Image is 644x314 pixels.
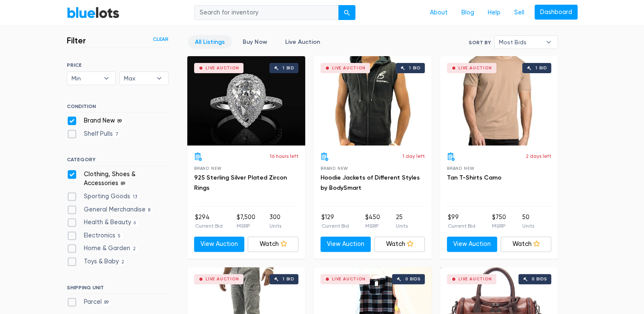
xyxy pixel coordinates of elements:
p: MSRP [237,222,255,230]
a: Sell [507,5,531,21]
label: Sort By [469,39,491,46]
span: 6 [131,220,139,226]
div: 0 bids [532,277,547,281]
a: Help [481,5,507,21]
div: 1 bid [283,277,294,281]
li: $294 [195,213,223,230]
li: $99 [448,213,475,230]
span: 7 [113,131,121,138]
label: Clothing, Shoes & Accessories [67,170,169,188]
div: Live Auction [458,66,492,70]
label: Shelf Pulls [67,129,121,139]
li: 50 [522,213,534,230]
label: Parcel [67,297,112,307]
label: Health & Beauty [67,218,139,227]
div: Live Auction [458,277,492,281]
a: Live Auction 1 bid [187,56,305,146]
span: 5 [115,233,123,240]
a: Live Auction 1 bid [314,56,432,146]
li: $450 [365,213,380,230]
span: Min [72,72,100,85]
label: Sporting Goods [67,192,140,201]
span: 89 [102,299,112,306]
span: 13 [130,194,140,200]
a: View Auction [194,237,245,252]
a: Hoodie Jackets of Different Styles by BodySmart [321,174,420,191]
div: 0 bids [405,277,421,281]
p: Units [522,222,534,230]
span: Most Bids [499,36,541,49]
h6: SHIPPING UNIT [67,285,169,294]
p: MSRP [492,222,506,230]
label: Brand New [67,116,125,126]
div: Live Auction [332,277,366,281]
span: 89 [118,181,128,188]
a: Live Auction 1 bid [440,56,558,146]
span: 8 [146,207,153,214]
input: Search for inventory [194,5,339,20]
span: Brand New [321,166,348,171]
a: View Auction [321,237,371,252]
span: 2 [119,259,127,265]
h6: PRICE [67,62,169,68]
p: 16 hours left [270,152,298,160]
span: Brand New [447,166,475,171]
b: ▾ [97,72,115,85]
b: ▾ [540,36,558,49]
a: Watch [374,237,425,252]
li: 25 [396,213,408,230]
div: Live Auction [206,66,239,70]
a: Watch [248,237,298,252]
a: Blog [455,5,481,21]
p: Units [269,222,281,230]
p: Current Bid [321,222,349,230]
li: 300 [269,213,281,230]
div: Live Auction [206,277,239,281]
a: Buy Now [235,35,275,49]
label: Electronics [67,231,123,240]
label: General Merchandise [67,205,153,214]
div: 1 bid [409,66,421,70]
a: View Auction [447,237,498,252]
a: Tan T-Shirts Camo [447,174,501,181]
div: 1 bid [283,66,294,70]
li: $7,500 [237,213,255,230]
p: Current Bid [195,222,223,230]
div: 1 bid [535,66,547,70]
a: Live Auction [278,35,327,49]
b: ▾ [150,72,168,85]
a: BlueLots [67,6,120,19]
p: MSRP [365,222,380,230]
p: Current Bid [448,222,475,230]
h3: Filter [67,35,86,46]
li: $750 [492,213,506,230]
label: Toys & Baby [67,257,127,266]
a: Watch [501,237,551,252]
div: Live Auction [332,66,366,70]
a: About [423,5,455,21]
a: Clear [153,35,169,43]
span: Max [124,72,152,85]
p: 1 day left [403,152,425,160]
h6: CONDITION [67,103,169,113]
span: 2 [130,246,139,253]
label: Home & Garden [67,244,139,253]
a: Dashboard [535,5,578,20]
a: 925 Sterling Silver Plated Zircon Rings [194,174,287,191]
span: Brand New [194,166,222,171]
a: All Listings [188,35,232,49]
span: 89 [115,118,125,125]
h6: CATEGORY [67,157,169,166]
li: $129 [321,213,349,230]
p: 2 days left [526,152,551,160]
p: Units [396,222,408,230]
